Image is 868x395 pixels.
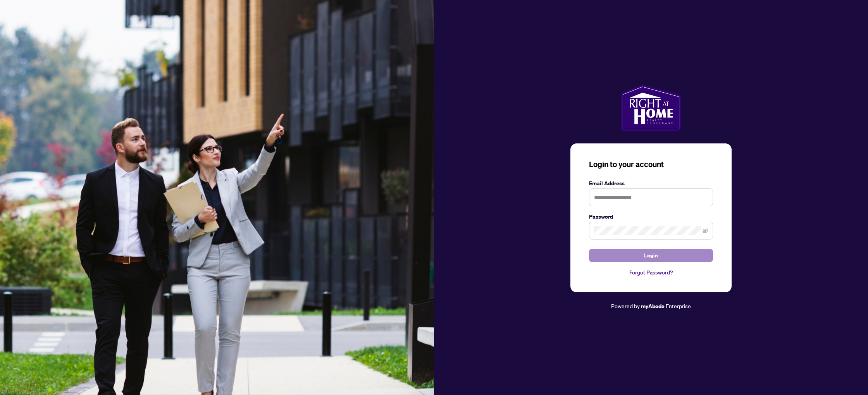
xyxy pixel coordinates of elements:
span: Login [644,249,658,262]
button: Login [589,249,713,262]
label: Email Address [589,179,713,188]
span: Enterprise [666,302,691,309]
img: ma-logo [621,85,681,131]
h3: Login to your account [589,159,713,170]
span: Powered by [611,302,640,309]
span: eye-invisible [703,228,708,233]
label: Password [589,212,713,221]
a: myAbode [641,302,665,310]
a: Forgot Password? [589,268,713,277]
